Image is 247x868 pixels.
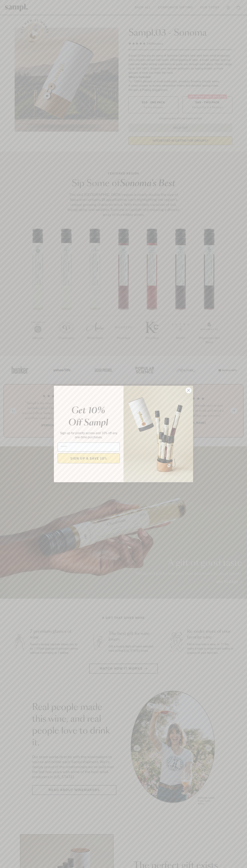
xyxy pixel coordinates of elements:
[60,431,117,439] span: Sign up for priority access and 10% off any one-time purchases.
[58,443,120,452] input: Email
[58,453,120,463] button: SIGN UP & SAVE 10%
[185,387,192,393] button: Close dialog
[68,406,108,427] em: Get 10% Off Sampl
[123,386,193,482] img: 96933287-25a1-481a-a6d8-4dd623390dc6.png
